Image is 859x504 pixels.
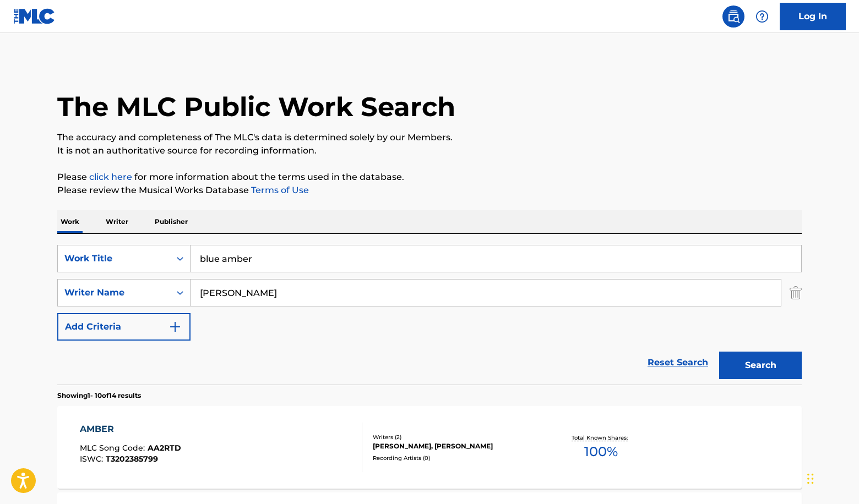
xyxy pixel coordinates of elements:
[727,10,740,23] img: search
[751,6,773,28] div: Help
[13,8,56,24] img: MLC Logo
[57,144,802,157] p: It is not an authoritative source for recording information.
[57,391,141,401] p: Showing 1 - 10 of 14 results
[57,210,83,233] p: Work
[57,245,802,385] form: Search Form
[57,313,191,341] button: Add Criteria
[64,286,164,299] div: Writer Name
[89,172,132,182] a: click here
[148,443,181,453] span: AA2RTD
[57,184,802,197] p: Please review the Musical Works Database
[780,3,846,30] a: Log In
[80,443,148,453] span: MLC Song Code :
[722,6,744,28] a: Public Search
[373,441,539,451] div: [PERSON_NAME], [PERSON_NAME]
[755,10,769,23] img: help
[106,454,158,464] span: T3202385799
[80,423,181,436] div: AMBER
[807,462,814,495] div: Drag
[804,451,859,504] iframe: Chat Widget
[102,210,132,233] p: Writer
[373,454,539,462] div: Recording Artists ( 0 )
[168,320,182,333] img: 9d2ae6d4665cec9f34b9.svg
[642,350,714,375] a: Reset Search
[57,131,802,144] p: The accuracy and completeness of The MLC's data is determined solely by our Members.
[57,406,802,489] a: AMBERMLC Song Code:AA2RTDISWC:T3202385799Writers (2)[PERSON_NAME], [PERSON_NAME]Recording Artists...
[719,352,802,379] button: Search
[572,434,630,442] p: Total Known Shares:
[584,442,618,462] span: 100 %
[57,171,802,184] p: Please for more information about the terms used in the database.
[151,210,191,233] p: Publisher
[57,90,455,123] h1: The MLC Public Work Search
[80,454,106,464] span: ISWC :
[249,185,309,195] a: Terms of Use
[790,279,802,306] img: Delete Criterion
[373,433,539,441] div: Writers ( 2 )
[64,252,164,265] div: Work Title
